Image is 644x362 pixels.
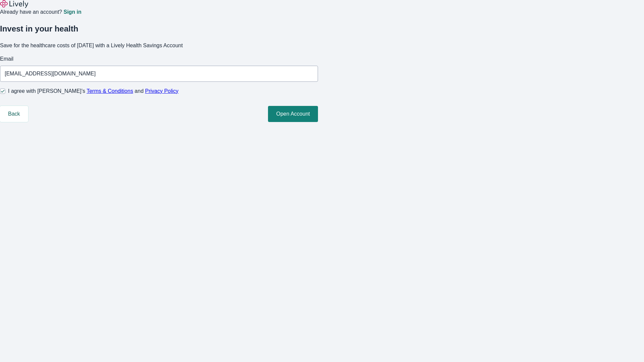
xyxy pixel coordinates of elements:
a: Terms & Conditions [87,88,133,94]
a: Sign in [63,9,81,15]
a: Privacy Policy [145,88,179,94]
button: Open Account [268,106,318,122]
span: I agree with [PERSON_NAME]’s and [8,87,178,95]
